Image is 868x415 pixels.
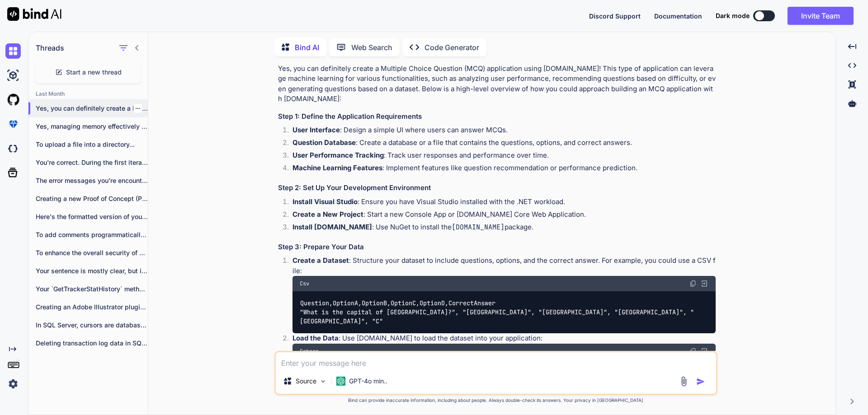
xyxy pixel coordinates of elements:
[292,163,382,172] strong: Machine Learning Features
[285,197,716,210] li: : Ensure you have Visual Studio installed with the .NET workload.
[689,280,697,287] img: copy
[5,43,21,59] img: chat
[589,12,641,20] span: Discord Support
[336,377,345,386] img: GPT-4o mini
[278,183,716,193] h3: Step 2: Set Up Your Development Environment
[292,223,372,231] strong: Install [DOMAIN_NAME]
[689,348,697,355] img: copy
[5,68,21,83] img: ai-studio
[285,125,716,138] li: : Design a simple UI where users can answer MCQs.
[5,92,21,107] img: githubLight
[36,303,148,312] p: Creating an Adobe Illustrator plugin using ExtendScript...
[589,11,641,21] button: Discord Support
[349,377,387,386] p: GPT-4o min..
[679,376,689,387] img: attachment
[285,222,716,235] li: : Use NuGet to install the package.
[285,138,716,150] li: : Create a database or a file that contains the questions, options, and correct answers.
[319,378,327,385] img: Pick Models
[5,117,21,132] img: premium
[5,376,21,392] img: settings
[28,90,148,98] h2: Last Month
[36,284,148,294] p: Your `GetTrackerStatHistory` method is functional, but there...
[278,242,716,252] h3: Step 3: Prepare Your Data
[292,334,339,342] strong: Load the Data
[274,397,717,404] p: Bind can provide inaccurate information, including about people. Always double-check its answers....
[36,339,148,348] p: Deleting transaction log data in SQL Server...
[36,212,148,221] p: Here's the formatted version of your stored...
[292,126,340,134] strong: User Interface
[716,11,750,20] span: Dark mode
[292,210,363,219] strong: Create a New Project
[36,266,148,275] p: Your sentence is mostly clear, but it...
[696,377,705,386] img: icon
[300,348,319,355] span: Csharp
[292,151,384,159] strong: User Performance Tracking
[5,141,21,156] img: darkCloudIdeIcon
[654,12,702,20] span: Documentation
[292,197,358,206] strong: Install Visual Studio
[292,138,356,147] strong: Question Database
[452,223,505,232] code: [DOMAIN_NAME]
[292,333,716,344] p: : Use [DOMAIN_NAME] to load the dataset into your application:
[700,280,708,288] img: Open in Browser
[285,210,716,222] li: : Start a new Console App or [DOMAIN_NAME] Core Web Application.
[292,256,716,276] p: : Structure your dataset to include questions, options, and the correct answer. For example, you ...
[36,158,148,167] p: You're correct. During the first iteration of...
[36,248,148,257] p: To enhance the overall security of your...
[285,163,716,176] li: : Implement features like question recommendation or performance prediction.
[300,280,309,287] span: Csv
[300,298,694,326] code: Question,OptionA,OptionB,OptionC,OptionD,CorrectAnswer "What is the capital of [GEOGRAPHIC_DATA]?...
[36,194,148,203] p: Creating a new Proof of Concept (POC)...
[700,347,708,355] img: Open in Browser
[7,7,61,21] img: Bind AI
[285,150,716,163] li: : Track user responses and performance over time.
[36,140,148,149] p: To upload a file into a directory...
[788,7,854,25] button: Invite Team
[36,321,148,330] p: In SQL Server, cursors are database objects...
[36,104,148,113] p: Yes, you can definitely create a Multiple...
[295,42,319,53] p: Bind AI
[654,11,702,21] button: Documentation
[296,377,316,386] p: Source
[425,42,479,53] p: Code Generator
[36,42,64,53] h1: Threads
[36,122,148,131] p: Yes, managing memory effectively is crucial in...
[36,230,148,239] p: To add comments programmatically in Google Docs...
[292,256,349,265] strong: Create a Dataset
[278,112,716,122] h3: Step 1: Define the Application Requirements
[36,176,148,185] p: The error messages you're encountering suggest that...
[66,68,122,77] span: Start a new thread
[351,42,392,53] p: Web Search
[278,64,716,104] p: Yes, you can definitely create a Multiple Choice Question (MCQ) application using [DOMAIN_NAME]! ...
